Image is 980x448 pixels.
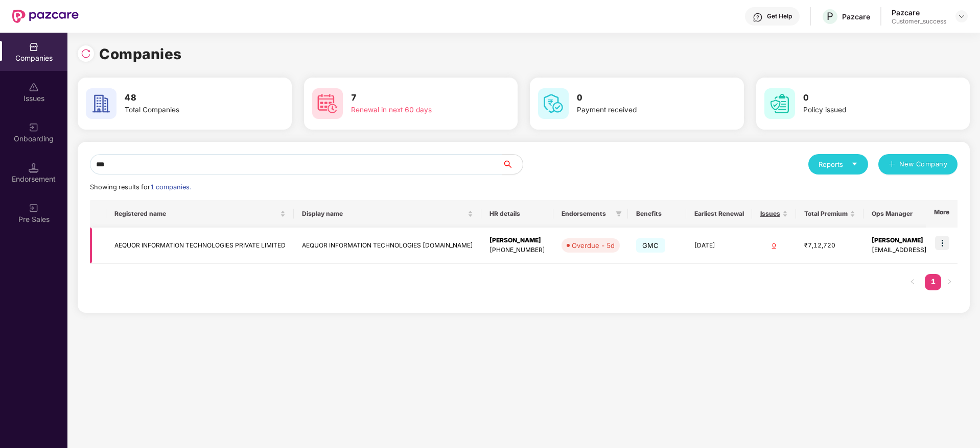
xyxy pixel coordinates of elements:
[842,12,870,21] div: Pazcare
[767,12,792,20] div: Get Help
[351,105,480,116] div: Renewal in next 60 days
[572,240,615,251] div: Overdue - 5d
[125,91,253,105] h3: 48
[889,161,895,169] span: plus
[764,88,795,119] img: svg+xml;base64,PHN2ZyB4bWxucz0iaHR0cDovL3d3dy53My5vcmcvMjAwMC9zdmciIHdpZHRoPSI2MCIgaGVpZ2h0PSI2MC...
[312,88,343,119] img: svg+xml;base64,PHN2ZyB4bWxucz0iaHR0cDovL3d3dy53My5vcmcvMjAwMC9zdmciIHdpZHRoPSI2MCIgaGVpZ2h0PSI2MC...
[502,160,523,168] span: search
[803,91,932,105] h3: 0
[577,91,706,105] h3: 0
[294,200,481,228] th: Display name
[636,238,665,253] span: GMC
[489,245,545,255] div: [PHONE_NUMBER]
[90,183,191,191] span: Showing results for
[562,210,612,218] span: Endorsements
[803,105,932,116] div: Policy issued
[616,211,622,217] span: filter
[827,10,833,22] span: P
[150,183,191,191] span: 1 companies.
[946,279,952,285] span: right
[935,236,949,250] img: icon
[909,279,916,285] span: left
[752,200,796,228] th: Issues
[29,203,39,213] img: svg+xml;base64,PHN2ZyB3aWR0aD0iMjAiIGhlaWdodD0iMjAiIHZpZXdCb3g9IjAgMCAyMCAyMCIgZmlsbD0ibm9uZSIgeG...
[81,48,91,59] img: svg+xml;base64,PHN2ZyBpZD0iUmVsb2FkLTMyeDMyIiB4bWxucz0iaHR0cDovL3d3dy53My5vcmcvMjAwMC9zdmciIHdpZH...
[29,42,39,52] img: svg+xml;base64,PHN2ZyBpZD0iQ29tcGFuaWVzIiB4bWxucz0iaHR0cDovL3d3dy53My5vcmcvMjAwMC9zdmciIHdpZHRoPS...
[577,105,706,116] div: Payment received
[958,12,966,20] img: svg+xml;base64,PHN2ZyBpZD0iRHJvcGRvd24tMzJ4MzIiIHhtbG5zPSJodHRwOi8vd3d3LnczLm9yZy8yMDAwL3N2ZyIgd2...
[114,210,278,218] span: Registered name
[760,241,788,251] div: 0
[925,274,941,289] a: 1
[614,208,624,220] span: filter
[904,274,921,290] button: left
[628,200,686,228] th: Benefits
[892,17,946,26] div: Customer_success
[302,210,465,218] span: Display name
[125,105,253,116] div: Total Companies
[106,228,294,264] td: AEQUOR INFORMATION TECHNOLOGIES PRIVATE LIMITED
[29,163,39,173] img: svg+xml;base64,PHN2ZyB3aWR0aD0iMTQuNSIgaGVpZ2h0PSIxNC41IiB2aWV3Qm94PSIwIDAgMTYgMTYiIGZpbGw9Im5vbm...
[941,274,958,290] li: Next Page
[538,88,569,119] img: svg+xml;base64,PHN2ZyB4bWxucz0iaHR0cDovL3d3dy53My5vcmcvMjAwMC9zdmciIHdpZHRoPSI2MCIgaGVpZ2h0PSI2MC...
[12,10,79,23] img: New Pazcare Logo
[872,245,977,255] div: [EMAIL_ADDRESS][DOMAIN_NAME]
[925,274,941,290] li: 1
[760,210,780,218] span: Issues
[686,200,752,228] th: Earliest Renewal
[294,228,481,264] td: AEQUOR INFORMATION TECHNOLOGIES [DOMAIN_NAME]
[872,210,969,218] span: Ops Manager
[29,122,39,133] img: svg+xml;base64,PHN2ZyB3aWR0aD0iMjAiIGhlaWdodD0iMjAiIHZpZXdCb3g9IjAgMCAyMCAyMCIgZmlsbD0ibm9uZSIgeG...
[904,274,921,290] li: Previous Page
[804,241,855,251] div: ₹7,12,720
[804,210,848,218] span: Total Premium
[86,88,116,119] img: svg+xml;base64,PHN2ZyB4bWxucz0iaHR0cDovL3d3dy53My5vcmcvMjAwMC9zdmciIHdpZHRoPSI2MCIgaGVpZ2h0PSI2MC...
[481,200,553,228] th: HR details
[106,200,294,228] th: Registered name
[878,154,958,175] button: plusNew Company
[941,274,958,290] button: right
[819,159,858,169] div: Reports
[99,43,182,65] h1: Companies
[892,8,946,17] div: Pazcare
[502,154,523,175] button: search
[686,228,752,264] td: [DATE]
[351,91,480,105] h3: 7
[29,82,39,92] img: svg+xml;base64,PHN2ZyBpZD0iSXNzdWVzX2Rpc2FibGVkIiB4bWxucz0iaHR0cDovL3d3dy53My5vcmcvMjAwMC9zdmciIH...
[899,159,948,169] span: New Company
[489,236,545,245] div: [PERSON_NAME]
[872,236,977,245] div: [PERSON_NAME]
[753,12,763,22] img: svg+xml;base64,PHN2ZyBpZD0iSGVscC0zMngzMiIgeG1sbnM9Imh0dHA6Ly93d3cudzMub3JnLzIwMDAvc3ZnIiB3aWR0aD...
[851,161,858,167] span: caret-down
[796,200,864,228] th: Total Premium
[926,200,958,228] th: More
